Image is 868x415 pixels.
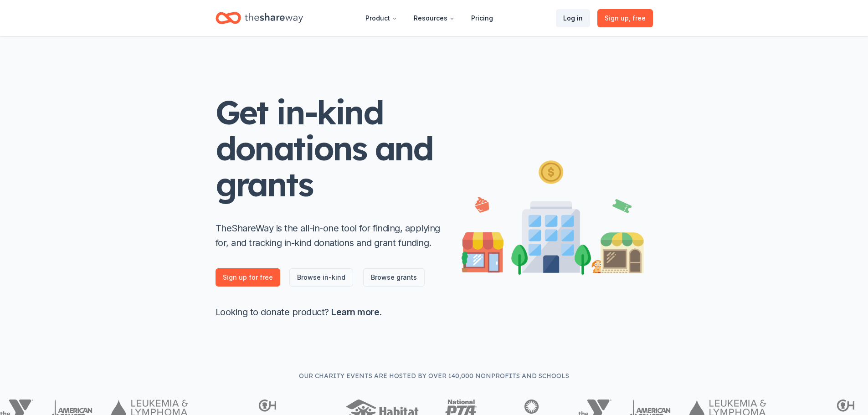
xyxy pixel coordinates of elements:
[556,9,590,27] a: Log in
[331,307,379,318] a: Learn more
[605,13,646,24] span: Sign up
[406,9,462,27] button: Resources
[216,94,443,203] h1: Get in-kind donations and grants
[216,268,280,287] a: Sign up for free
[358,9,405,27] button: Product
[462,157,644,275] img: Illustration for landing page
[358,7,500,29] nav: Main
[289,268,353,287] a: Browse in-kind
[363,268,425,287] a: Browse grants
[597,9,653,27] a: Sign up, free
[216,221,443,250] p: TheShareWay is the all-in-one tool for finding, applying for, and tracking in-kind donations and ...
[464,9,500,27] a: Pricing
[216,305,443,319] p: Looking to donate product? .
[216,7,303,29] a: Home
[629,14,646,22] span: , free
